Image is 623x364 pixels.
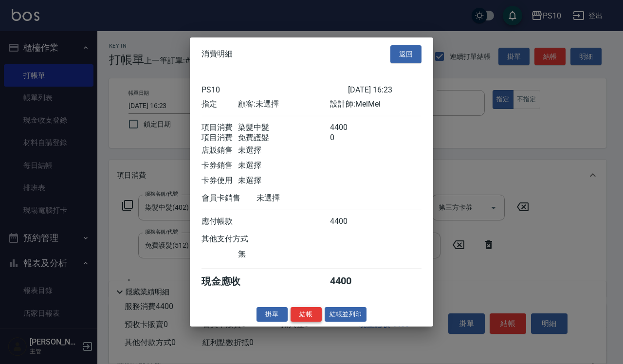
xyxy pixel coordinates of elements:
[202,234,275,244] div: 其他支付方式
[202,193,257,203] div: 會員卡銷售
[238,175,330,185] div: 未選擇
[390,45,421,63] button: 返回
[202,85,348,94] div: PS10
[202,132,238,143] div: 項目消費
[330,216,366,226] div: 4400
[330,132,366,143] div: 0
[202,122,238,132] div: 項目消費
[202,49,233,59] span: 消費明細
[257,307,288,322] button: 掛單
[238,249,330,259] div: 無
[348,85,421,94] div: [DATE] 16:23
[330,122,366,132] div: 4400
[202,99,238,109] div: 指定
[238,122,330,132] div: 染髮中髮
[291,307,322,322] button: 結帳
[202,274,257,288] div: 現金應收
[238,160,330,170] div: 未選擇
[330,99,421,109] div: 設計師: MeiMei
[238,132,330,143] div: 免費護髮
[257,193,348,203] div: 未選擇
[202,160,238,170] div: 卡券銷售
[202,216,238,226] div: 應付帳款
[238,145,330,155] div: 未選擇
[238,99,330,109] div: 顧客: 未選擇
[202,175,238,185] div: 卡券使用
[202,145,238,155] div: 店販銷售
[330,274,366,288] div: 4400
[325,307,367,322] button: 結帳並列印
